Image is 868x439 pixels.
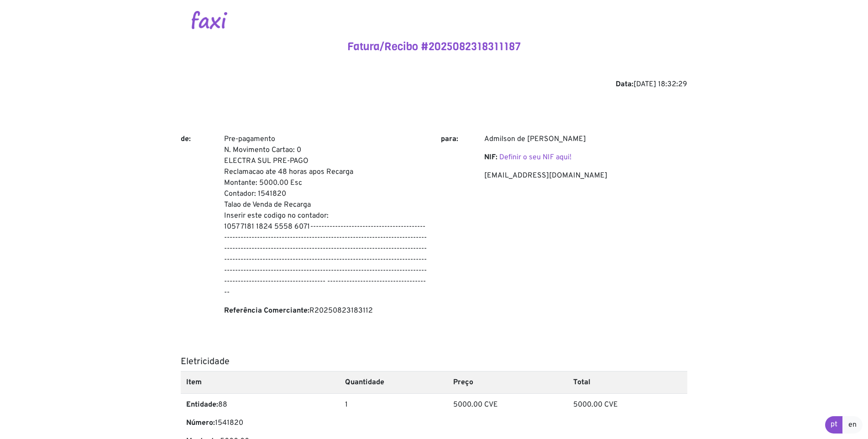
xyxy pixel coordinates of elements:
p: 1541820 [186,418,334,429]
h5: Eletricidade [181,356,687,367]
th: Quantidade [340,371,448,393]
b: Data: [616,80,633,89]
b: para: [441,135,458,144]
p: Admilson de [PERSON_NAME] [484,134,687,145]
b: de: [181,135,191,144]
a: en [842,416,863,434]
a: Definir o seu NIF aqui! [499,153,571,162]
b: Entidade: [186,400,218,409]
p: R20250823183112 [224,305,427,316]
p: 88 [186,399,334,410]
th: Total [568,371,687,393]
p: [EMAIL_ADDRESS][DOMAIN_NAME] [484,170,687,181]
b: Número: [186,418,215,428]
b: NIF: [484,153,497,162]
th: Item [181,371,340,393]
h4: Fatura/Recibo #2025082318311187 [181,40,687,53]
b: Referência Comerciante: [224,306,309,315]
a: pt [825,416,843,434]
div: [DATE] 18:32:29 [181,79,687,90]
p: Pre-pagamento N. Movimento Cartao: 0 ELECTRA SUL PRE-PAGO Reclamacao ate 48 horas apos Recarga Mo... [224,134,427,298]
th: Preço [448,371,567,393]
